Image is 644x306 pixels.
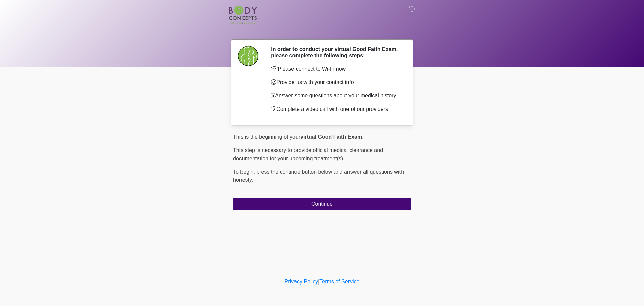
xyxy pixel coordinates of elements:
span: This is the beginning of your [233,134,300,140]
p: Answer some questions about your medical history [271,92,401,100]
span: This step is necessary to provide official medical clearance and documentation for your upcoming ... [233,147,383,161]
h1: ‎ ‎ ‎ [228,24,416,37]
img: Body Concepts Logo [226,5,259,24]
p: Provide us with your contact info [271,78,401,86]
h2: In order to conduct your virtual Good Faith Exam, please complete the following steps: [271,46,401,59]
a: Privacy Policy [285,279,318,285]
p: Please connect to Wi-Fi now [271,65,401,73]
p: Complete a video call with one of our providers [271,105,401,113]
a: | [318,279,319,285]
button: Continue [233,198,411,210]
img: Agent Avatar [238,46,258,66]
span: To begin, [233,169,256,175]
span: . [362,134,363,140]
a: Terms of Service [319,279,359,285]
strong: virtual Good Faith Exam [300,134,362,140]
span: press the continue button below and answer all questions with honesty. [233,169,404,183]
